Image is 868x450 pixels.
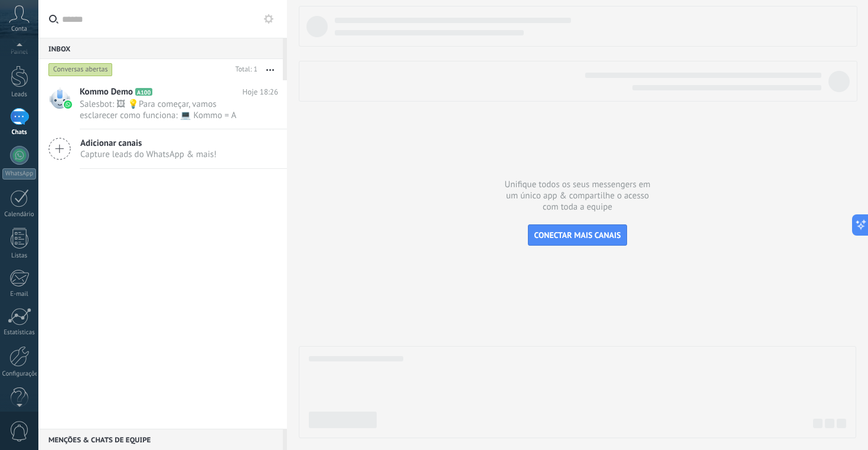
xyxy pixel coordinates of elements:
div: Total: 1 [231,64,257,76]
span: Kommo Demo [80,86,133,98]
span: Capture leads do WhatsApp & mais! [80,149,217,160]
div: Listas [2,252,37,260]
div: WhatsApp [2,168,36,180]
div: Chats [2,129,37,136]
div: Leads [2,91,37,99]
span: Conta [11,25,27,33]
a: Kommo Demo A100 Hoje 18:26 Salesbot: 🖼 💡Para começar, vamos esclarecer como funciona: 💻 Kommo = A... [38,80,287,129]
div: Inbox [38,38,283,59]
div: Calendário [2,211,37,219]
div: Estatísticas [2,329,37,337]
span: Adicionar canais [80,138,217,149]
button: CONECTAR MAIS CANAIS [528,224,628,246]
div: Configurações [2,370,37,378]
span: Salesbot: 🖼 💡Para começar, vamos esclarecer como funciona: 💻 Kommo = A visão do agente – O perfil... [80,99,256,121]
button: Mais [257,59,283,80]
div: E-mail [2,291,37,298]
div: Menções & Chats de equipe [38,429,283,450]
span: CONECTAR MAIS CANAIS [534,230,621,240]
span: A100 [135,88,152,96]
div: Conversas abertas [48,63,113,77]
img: waba.svg [64,100,72,109]
span: Hoje 18:26 [243,86,278,98]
